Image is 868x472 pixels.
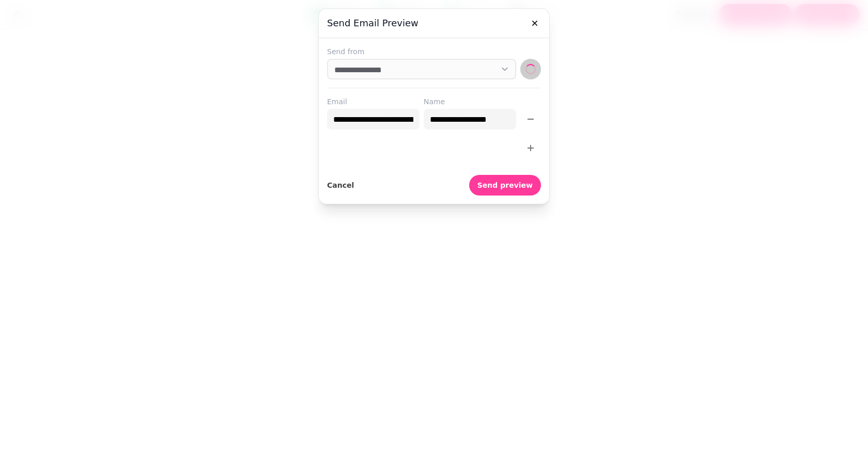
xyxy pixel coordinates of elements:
label: Email [327,96,420,107]
label: Send from [327,46,541,57]
button: Cancel [327,175,354,196]
span: Send preview [477,182,533,189]
span: Cancel [327,182,354,189]
label: Name [424,96,516,107]
button: Send preview [469,175,541,196]
h3: Send email preview [327,17,541,29]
